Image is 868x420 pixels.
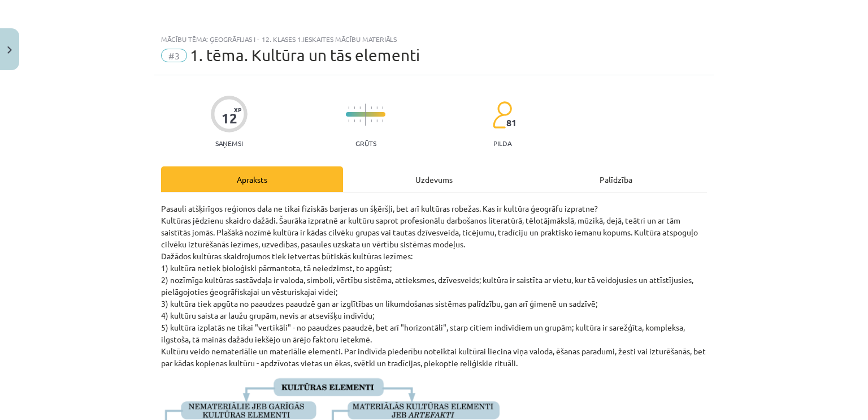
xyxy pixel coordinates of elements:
span: 1. tēma. Kultūra un tās elementi [190,46,420,65]
p: pilda [493,139,511,147]
p: Pasauli atšķirīgos reģionos dala ne tikai fiziskās barjeras un šķēršļi, bet arī kultūras robežas.... [161,203,707,369]
img: icon-long-line-d9ea69661e0d244f92f715978eff75569469978d946b2353a9bb055b3ed8787d.svg [365,104,366,126]
span: #3 [161,49,187,62]
div: Palīdzība [525,166,707,192]
img: icon-short-line-57e1e144782c952c97e751825c79c345078a6d821885a25fce030b3d8c18986b.svg [354,119,355,122]
img: icon-short-line-57e1e144782c952c97e751825c79c345078a6d821885a25fce030b3d8c18986b.svg [359,106,361,109]
img: icon-short-line-57e1e144782c952c97e751825c79c345078a6d821885a25fce030b3d8c18986b.svg [376,119,377,122]
span: 81 [506,118,517,128]
img: icon-short-line-57e1e144782c952c97e751825c79c345078a6d821885a25fce030b3d8c18986b.svg [354,106,355,109]
img: icon-short-line-57e1e144782c952c97e751825c79c345078a6d821885a25fce030b3d8c18986b.svg [348,119,349,122]
img: icon-short-line-57e1e144782c952c97e751825c79c345078a6d821885a25fce030b3d8c18986b.svg [371,106,372,109]
img: icon-short-line-57e1e144782c952c97e751825c79c345078a6d821885a25fce030b3d8c18986b.svg [371,119,372,122]
img: icon-short-line-57e1e144782c952c97e751825c79c345078a6d821885a25fce030b3d8c18986b.svg [359,119,361,122]
img: icon-short-line-57e1e144782c952c97e751825c79c345078a6d821885a25fce030b3d8c18986b.svg [348,106,349,109]
img: icon-short-line-57e1e144782c952c97e751825c79c345078a6d821885a25fce030b3d8c18986b.svg [382,106,383,109]
span: XP [234,106,241,113]
img: icon-short-line-57e1e144782c952c97e751825c79c345078a6d821885a25fce030b3d8c18986b.svg [376,106,377,109]
div: Uzdevums [343,166,525,192]
div: 12 [222,110,237,126]
img: icon-short-line-57e1e144782c952c97e751825c79c345078a6d821885a25fce030b3d8c18986b.svg [382,119,383,122]
p: Saņemsi [211,139,248,147]
img: icon-close-lesson-0947bae3869378f0d4975bcd49f059093ad1ed9edebbc8119c70593378902aed.svg [7,46,12,54]
div: Mācību tēma: Ģeogrāfijas i - 12. klases 1.ieskaites mācību materiāls [161,35,707,43]
img: students-c634bb4e5e11cddfef0936a35e636f08e4e9abd3cc4e673bd6f9a4125e45ecb1.svg [492,101,512,129]
p: Grūts [355,139,376,147]
div: Apraksts [161,166,343,192]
